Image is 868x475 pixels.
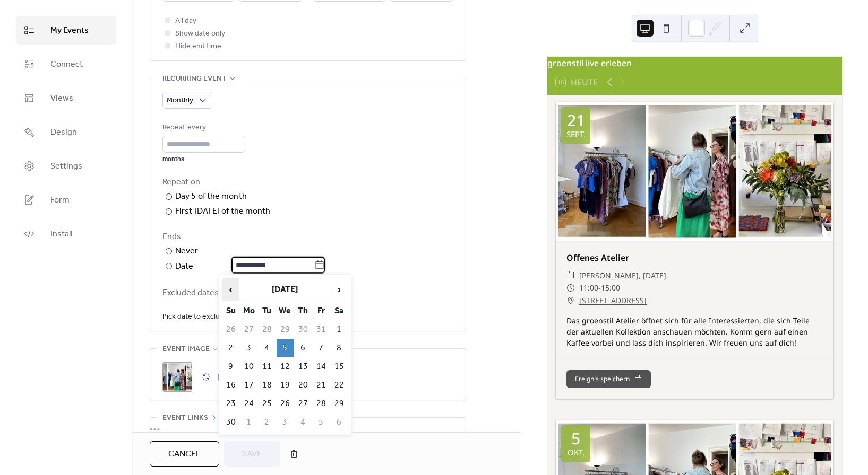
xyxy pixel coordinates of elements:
span: Recurring event [162,73,227,85]
td: 14 [313,358,330,375]
a: Install [16,219,116,248]
td: 20 [295,376,312,394]
div: ​ [566,294,575,307]
div: groenstil live erleben [547,57,842,69]
td: 5 [277,339,294,357]
td: 6 [331,414,348,431]
th: Mo [240,302,257,320]
span: 11:00 [579,282,598,294]
th: Su [222,302,239,320]
div: First [DATE] of the month [175,205,271,218]
td: 3 [240,339,257,357]
a: Settings [16,152,116,180]
td: 11 [259,358,276,375]
span: All day [175,15,196,28]
div: Repeat on [162,176,451,189]
a: [STREET_ADDRESS] [579,294,647,307]
td: 18 [259,376,276,394]
td: 28 [259,321,276,338]
div: ; [162,362,192,392]
td: 1 [331,321,348,338]
td: 23 [222,395,239,412]
button: Ereignis speichern [566,370,651,388]
div: Offenes Atelier [556,251,833,264]
div: Day 5 of the month [175,190,247,203]
div: ​ [566,282,575,294]
span: Cancel [168,448,201,461]
a: My Events [16,16,116,45]
th: Sa [331,302,348,320]
span: › [331,279,347,300]
span: Settings [50,160,82,173]
span: Event image [162,343,210,356]
td: 28 [313,395,330,412]
span: Form [50,194,70,207]
div: 21 [567,112,585,128]
td: 9 [222,358,239,375]
td: 5 [313,414,330,431]
td: 30 [222,414,239,431]
td: 30 [295,321,312,338]
td: 1 [240,414,257,431]
span: 15:00 [601,282,620,294]
td: 15 [331,358,348,375]
td: 21 [313,376,330,394]
td: 12 [277,358,294,375]
div: ​ [566,269,575,282]
span: Connect [50,58,83,71]
span: Excluded dates [162,287,453,300]
span: Hide end time [175,40,221,53]
span: Event links [162,412,208,425]
th: Tu [259,302,276,320]
span: Pick date to exclude [162,311,228,323]
td: 31 [313,321,330,338]
th: We [277,302,294,320]
td: 4 [295,414,312,431]
td: 4 [259,339,276,357]
div: ••• [149,418,467,440]
td: 17 [240,376,257,394]
span: Monthly [167,93,193,108]
div: Never [175,245,199,258]
td: 19 [277,376,294,394]
td: 27 [240,321,257,338]
span: Install [50,228,72,241]
td: 26 [222,321,239,338]
th: [DATE] [240,278,330,301]
button: Cancel [150,441,219,467]
a: Connect [16,50,116,78]
div: Sept. [566,130,586,138]
td: 3 [277,414,294,431]
td: 29 [331,395,348,412]
td: 10 [240,358,257,375]
div: Ends [162,231,451,243]
td: 25 [259,395,276,412]
span: Views [50,92,73,105]
a: Design [16,118,116,146]
a: Form [16,186,116,214]
span: My Events [50,24,89,37]
span: - [598,282,601,294]
td: 2 [222,339,239,357]
a: Views [16,84,116,112]
td: 8 [331,339,348,357]
th: Fr [313,302,330,320]
div: Repeat every [162,121,243,134]
td: 6 [295,339,312,357]
span: ‹ [223,279,239,300]
div: Okt. [568,448,585,456]
th: Th [295,302,312,320]
td: 24 [240,395,257,412]
td: 2 [259,414,276,431]
td: 29 [277,321,294,338]
td: 26 [277,395,294,412]
td: 7 [313,339,330,357]
span: Show date only [175,28,225,40]
div: Date [175,260,325,274]
div: Das groenstil Atelier öffnet sich für alle Interessierten, die sich Teile der aktuellen Kollektio... [556,315,833,348]
div: 5 [571,430,580,446]
td: 16 [222,376,239,394]
span: Design [50,126,77,139]
td: 13 [295,358,312,375]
